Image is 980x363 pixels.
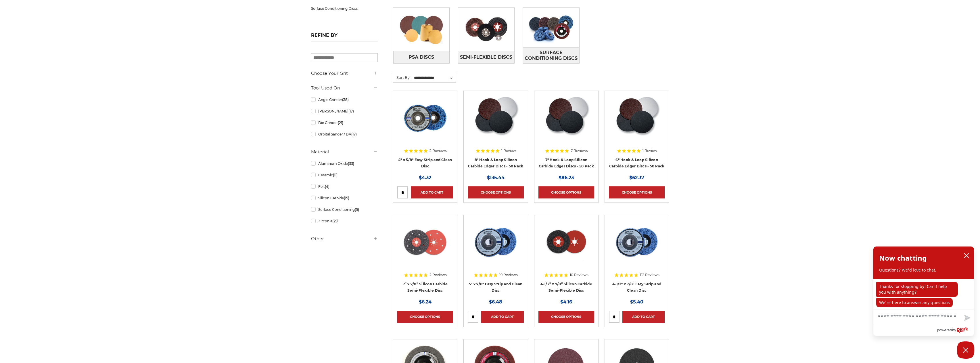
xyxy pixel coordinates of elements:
a: [PERSON_NAME] [311,106,378,116]
span: $6.24 [419,299,431,305]
a: 7” x 7/8” Silicon Carbide Semi-Flexible Disc [403,282,448,293]
a: Semi-Flexible Discs [458,51,514,63]
span: 10 Reviews [570,273,588,277]
span: 2 Reviews [429,273,447,277]
a: 4.5" x 7/8" Silicon Carbide Semi Flex Disc [538,219,594,275]
img: Silicon Carbide 6" Hook & Loop Edger Discs [613,95,660,141]
select: Sort By: [413,74,456,82]
span: (17) [351,132,357,136]
a: Silicon Carbide [311,193,378,203]
a: Choose Options [397,311,453,323]
a: Die Grinder [311,118,378,128]
a: 4-1/2" x 7/8" Easy Strip and Clean Disc [612,282,661,293]
span: (17) [348,109,354,113]
span: $135.44 [487,175,505,180]
a: PSA Discs [393,51,450,63]
span: $4.32 [419,175,431,180]
span: by [952,326,956,334]
h5: Refine by [311,33,378,41]
a: 4-1/2" x 7/8" Easy Strip and Clean Disc [609,219,665,275]
p: We're here to answer any questions [876,298,953,307]
span: 1 Review [643,149,657,152]
h5: Tool Used On [311,85,378,91]
a: 4-1/2” x 7/8” Silicon Carbide Semi-Flexible Disc [540,282,592,293]
a: Angle Grinder [311,95,378,105]
button: Close Chatbox [957,341,974,359]
span: 19 Reviews [499,273,518,277]
a: Add to Cart [481,311,523,323]
a: Aluminum Oxide [311,158,378,169]
span: Semi-Flexible Discs [460,52,512,62]
img: 4" x 5/8" easy strip and clean discs [402,95,448,141]
a: 8" Hook & Loop Silicon Carbide Edger Discs - 50 Pack [468,158,523,169]
a: Surface Conditioning Discs [311,3,378,14]
span: PSA Discs [409,52,434,62]
a: Add to Cart [411,186,453,198]
a: Choose Options [538,186,594,198]
span: (15) [344,196,349,200]
a: Silicon Carbide 6" Hook & Loop Edger Discs [609,95,665,151]
a: blue clean and strip disc [468,219,523,275]
span: (21) [338,121,343,125]
span: powered [937,326,952,334]
a: Orbital Sander / DA [311,129,378,139]
img: 4-1/2" x 7/8" Easy Strip and Clean Disc [612,219,661,265]
img: blue clean and strip disc [473,219,519,265]
a: Add to Cart [622,311,665,323]
span: (38) [342,98,349,102]
span: (33) [348,161,354,166]
span: 1 Review [501,149,516,152]
a: Silicon Carbide 7" Hook & Loop Edger Discs [538,95,594,151]
img: PSA Discs [393,9,450,49]
span: 7 Reviews [571,149,588,152]
a: Choose Options [538,311,594,323]
a: 7" x 7/8" Silicon Carbide Semi Flex Disc [397,219,453,275]
h5: Other [311,235,378,242]
button: close chatbox [962,251,971,260]
a: Felt [311,181,378,192]
a: Ceramic [311,170,378,180]
span: 112 Reviews [640,273,659,277]
img: 4.5" x 7/8" Silicon Carbide Semi Flex Disc [543,219,589,265]
h5: Choose Your Grit [311,70,378,77]
span: (11) [333,173,337,177]
a: Choose Options [609,186,665,198]
span: $4.16 [560,299,572,305]
a: 4" x 5/8" easy strip and clean discs [397,95,453,151]
a: Silicon Carbide 8" Hook & Loop Edger Discs [468,95,523,151]
h5: Material [311,148,378,155]
div: olark chatbox [873,246,974,336]
img: Semi-Flexible Discs [458,9,514,49]
a: Powered by Olark [937,325,974,336]
img: 7" x 7/8" Silicon Carbide Semi Flex Disc [402,219,448,265]
div: chat [873,279,974,309]
img: Silicon Carbide 8" Hook & Loop Edger Discs [472,95,519,141]
span: 2 Reviews [429,149,447,152]
button: Send message [960,312,974,325]
a: Surface Conditioning [311,205,378,215]
span: (4) [325,184,329,189]
span: $62.37 [629,175,644,180]
span: $5.40 [630,299,643,305]
h2: Now chatting [879,252,927,264]
a: Surface Conditioning Discs [523,47,579,63]
a: 4" x 5/8" Easy Strip and Clean Disc [398,158,452,169]
span: (29) [332,219,339,223]
span: $86.23 [559,175,574,180]
p: Thanks for stopping by! Can I help you with anything? [876,282,958,297]
a: Zirconia [311,216,378,226]
img: Surface Conditioning Discs [523,8,579,47]
p: Questions? We'd love to chat. [879,267,968,273]
a: 6" Hook & Loop Silicon Carbide Edger Discs - 50 Pack [609,158,664,169]
a: 7" Hook & Loop Silicon Carbide Edger Discs - 50 Pack [539,158,594,169]
label: Sort By: [393,73,411,82]
span: $6.48 [489,299,502,305]
a: Choose Options [468,186,523,198]
a: 5" x 7/8" Easy Strip and Clean Disc [469,282,523,293]
img: Silicon Carbide 7" Hook & Loop Edger Discs [543,95,590,141]
span: (5) [355,207,359,212]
